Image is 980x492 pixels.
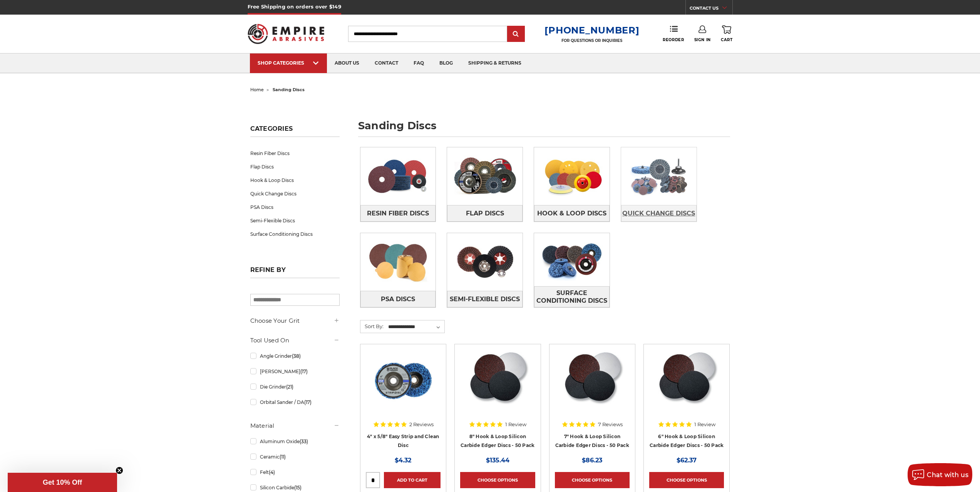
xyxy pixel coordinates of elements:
[450,293,520,306] span: Semi-Flexible Discs
[250,435,340,448] a: Aluminum Oxide
[372,350,434,411] img: 4" x 5/8" easy strip and clean discs
[447,235,523,289] img: Semi-Flexible Discs
[250,200,340,214] a: PSA Discs
[8,473,117,492] div: Get 10% OffClose teaser
[544,25,639,36] a: [PHONE_NUMBER]
[116,467,123,474] button: Close teaser
[248,19,325,49] img: Empire Abrasives
[250,365,340,378] a: [PERSON_NAME]
[649,350,724,424] a: Silicon Carbide 6" Hook & Loop Edger Discs
[655,350,718,411] img: Silicon Carbide 6" Hook & Loop Edger Discs
[358,120,730,137] h1: sanding discs
[447,205,523,222] a: Flap Discs
[663,25,684,42] a: Reorder
[360,150,436,203] img: Resin Fiber Discs
[555,434,629,448] a: 7" Hook & Loop Silicon Carbide Edger Discs - 50 Pack
[304,399,312,405] span: (17)
[508,27,524,42] input: Submit
[466,207,504,220] span: Flap Discs
[367,434,439,448] a: 4" x 5/8" Easy Strip and Clean Disc
[409,422,434,427] span: 2 Reviews
[694,37,711,42] span: Sign In
[300,369,308,374] span: (17)
[250,227,340,241] a: Surface Conditioning Discs
[360,320,384,332] label: Sort By:
[250,450,340,464] a: Ceramic
[406,53,432,73] a: faq
[622,207,695,220] span: Quick Change Discs
[250,147,340,160] a: Resin Fiber Discs
[269,469,275,475] span: (4)
[486,457,509,464] span: $135.44
[381,293,415,306] span: PSA Discs
[395,457,411,464] span: $4.32
[534,150,610,203] img: Hook & Loop Discs
[286,384,293,390] span: (21)
[694,422,715,427] span: 1 Review
[460,472,535,488] a: Choose Options
[250,214,340,227] a: Semi-Flexible Discs
[721,37,732,42] span: Cart
[367,207,429,220] span: Resin Fiber Discs
[250,187,340,200] a: Quick Change Discs
[537,207,606,220] span: Hook & Loop Discs
[555,472,630,488] a: Choose Options
[250,316,340,325] h5: Choose Your Grit
[534,233,610,286] img: Surface Conditioning Discs
[721,25,732,42] a: Cart
[677,457,697,464] span: $62.37
[621,150,697,203] img: Quick Change Discs
[250,380,340,394] a: Die Grinder
[367,53,406,73] a: contact
[432,53,461,73] a: blog
[360,235,436,289] img: PSA Discs
[690,4,732,15] a: CONTACT US
[250,125,340,137] h5: Categories
[366,350,441,424] a: 4" x 5/8" easy strip and clean discs
[466,350,529,411] img: Silicon Carbide 8" Hook & Loop Edger Discs
[582,457,602,464] span: $86.23
[505,422,526,427] span: 1 Review
[250,87,264,92] a: home
[461,434,534,448] a: 8" Hook & Loop Silicon Carbide Edger Discs - 50 Pack
[280,454,286,460] span: (11)
[258,60,319,66] div: SHOP CATEGORIES
[360,291,436,307] a: PSA Discs
[598,422,623,427] span: 7 Reviews
[250,266,340,278] h5: Refine by
[447,150,523,203] img: Flap Discs
[649,472,724,488] a: Choose Options
[387,321,444,333] select: Sort By:
[250,395,340,409] a: Orbital Sander / DA
[447,291,523,307] a: Semi-Flexible Discs
[561,350,623,411] img: Silicon Carbide 7" Hook & Loop Edger Discs
[384,472,441,488] a: Add to Cart
[43,479,82,486] span: Get 10% Off
[534,205,610,222] a: Hook & Loop Discs
[461,53,529,73] a: shipping & returns
[292,353,301,359] span: (38)
[250,349,340,363] a: Angle Grinder
[544,38,639,43] p: FOR QUESTIONS OR INQUIRIES
[300,439,308,444] span: (33)
[663,37,684,42] span: Reorder
[460,350,535,424] a: Silicon Carbide 8" Hook & Loop Edger Discs
[534,286,610,307] a: Surface Conditioning Discs
[555,350,630,424] a: Silicon Carbide 7" Hook & Loop Edger Discs
[294,485,302,490] span: (15)
[250,160,340,173] a: Flap Discs
[650,434,724,448] a: 6" Hook & Loop Silicon Carbide Edger Discs - 50 Pack
[250,421,340,430] h5: Material
[250,465,340,479] a: Felt
[250,336,340,345] h5: Tool Used On
[273,87,305,92] span: sanding discs
[621,205,697,222] a: Quick Change Discs
[360,205,436,222] a: Resin Fiber Discs
[908,463,972,486] button: Chat with us
[250,173,340,187] a: Hook & Loop Discs
[327,53,367,73] a: about us
[927,471,968,479] span: Chat with us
